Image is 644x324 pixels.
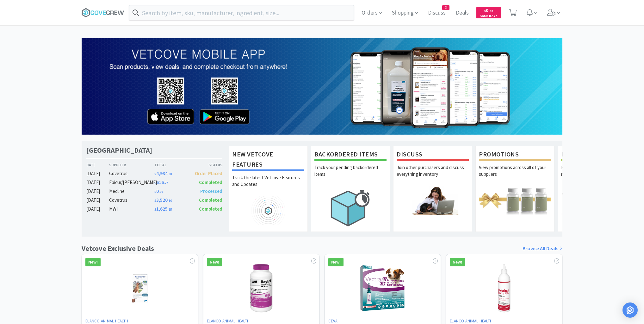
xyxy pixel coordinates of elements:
a: Deals [453,10,471,16]
div: [DATE] [86,205,109,213]
span: Cash Back [480,14,498,18]
img: hero_backorders.png [314,186,387,230]
span: 4,934 [154,170,172,176]
span: 0 [484,7,493,13]
a: Discuss3 [425,10,448,16]
img: hero_discuss.png [397,186,469,215]
div: Open Intercom Messenger [622,302,638,318]
h1: Vetcove Exclusive Deals [82,243,154,254]
a: [DATE]Covetrus$4,934.60Order Placed [86,170,222,177]
h1: New Vetcove Features [232,149,304,171]
div: Covetrus [109,196,154,204]
img: hero_promotions.png [479,186,551,215]
span: 3 [443,5,449,10]
span: 1,625 [154,206,172,212]
h1: Free Samples [561,149,633,161]
img: hero_feature_roadmap.png [232,196,304,225]
span: 3,520 [154,197,172,203]
span: Completed [199,197,222,203]
span: $ [154,207,156,212]
div: Date [86,162,109,168]
p: Request free samples on the newest veterinary products [561,164,633,186]
span: $ [154,190,156,194]
span: Order Placed [195,170,222,176]
a: [DATE]MWI$1,625.65Completed [86,205,222,213]
span: . 60 [168,172,172,176]
span: . 00 [488,9,493,13]
div: Medline [109,187,154,195]
span: $ [154,181,156,185]
div: Total [154,162,189,168]
input: Search by item, sku, manufacturer, ingredient, size... [129,5,354,20]
div: Epicur/[PERSON_NAME] [109,179,154,186]
a: [DATE]Covetrus$3,520.86Completed [86,196,222,204]
div: [DATE] [86,187,109,195]
a: [DATE]Medline$0.00Processed [86,187,222,195]
img: 169a39d576124ab08f10dc54d32f3ffd_4.png [82,38,562,135]
div: [DATE] [86,170,109,177]
span: Processed [200,188,222,194]
a: Browse All Deals [523,245,562,253]
h1: Discuss [397,149,469,161]
span: Completed [199,206,222,212]
span: . 86 [168,199,172,203]
span: . 27 [164,181,168,185]
span: 0 [154,188,163,194]
div: MWI [109,205,154,213]
a: [DATE]Epicur/[PERSON_NAME]$616.27Completed [86,179,222,186]
div: Status [188,162,222,168]
span: $ [484,9,486,13]
a: New Vetcove FeaturesTrack the latest Vetcove Features and Updates [229,146,308,232]
span: . 00 [159,190,163,194]
span: 616 [154,179,168,185]
a: $0.00Cash Back [476,4,501,21]
div: Supplier [109,162,154,168]
p: Track the latest Vetcove Features and Updates [232,174,304,196]
div: [DATE] [86,196,109,204]
div: [DATE] [86,179,109,186]
a: Free SamplesRequest free samples on the newest veterinary products [558,146,637,232]
span: $ [154,172,156,176]
h1: Promotions [479,149,551,161]
span: . 65 [168,207,172,212]
p: Track your pending backordered items [314,164,387,186]
a: Backordered ItemsTrack your pending backordered items [311,146,390,232]
p: Join other purchasers and discuss everything inventory [397,164,469,186]
h1: Backordered Items [314,149,387,161]
div: Covetrus [109,170,154,177]
p: View promotions across all of your suppliers [479,164,551,186]
span: Completed [199,179,222,185]
a: DiscussJoin other purchasers and discuss everything inventory [393,146,472,232]
img: hero_samples.png [561,186,633,215]
span: $ [154,199,156,203]
a: PromotionsView promotions across all of your suppliers [475,146,554,232]
h1: [GEOGRAPHIC_DATA] [86,146,152,155]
